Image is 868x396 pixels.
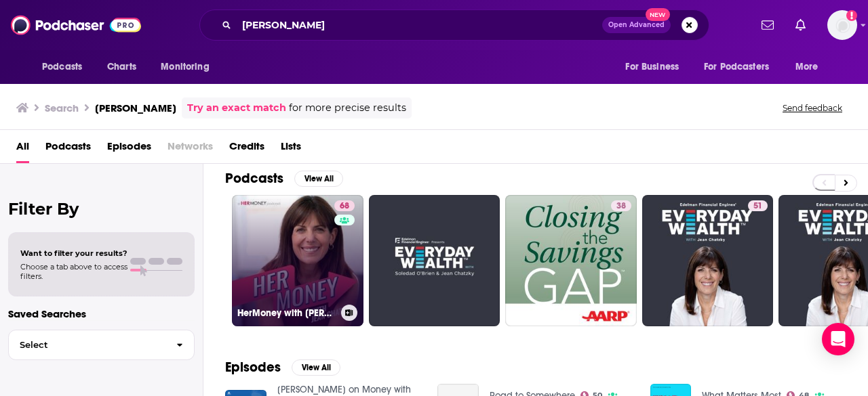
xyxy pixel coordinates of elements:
[625,58,679,76] span: For Business
[748,200,768,211] a: 51
[107,135,151,163] a: Episodes
[704,58,769,76] span: For Podcasters
[20,248,127,258] span: Want to filter your results?
[340,200,349,213] span: 68
[33,54,100,80] button: open menu
[9,340,165,349] span: Select
[778,102,846,114] button: Send feedback
[827,10,857,40] button: Show profile menu
[294,171,343,187] button: View All
[42,58,82,76] span: Podcasts
[827,10,857,40] span: Logged in as emilyjherman
[786,54,835,80] button: open menu
[167,135,213,163] span: Networks
[199,9,709,41] div: Search podcasts, credits, & more...
[8,307,195,320] p: Saved Searches
[846,10,857,21] svg: Add a profile image
[8,330,195,360] button: Select
[616,54,696,80] button: open menu
[608,22,665,28] span: Open Advanced
[161,58,209,76] span: Monitoring
[646,8,670,21] span: New
[822,323,854,355] div: Open Intercom Messenger
[229,135,264,163] a: Credits
[151,54,226,80] button: open menu
[642,195,774,326] a: 51
[95,102,176,114] h3: [PERSON_NAME]
[756,14,779,37] a: Show notifications dropdown
[45,135,91,163] a: Podcasts
[232,195,363,326] a: 68HerMoney with [PERSON_NAME]
[795,58,818,76] span: More
[695,54,789,80] button: open menu
[237,14,602,36] input: Search podcasts, credits, & more...
[753,200,762,213] span: 51
[505,195,637,326] a: 38
[107,58,136,76] span: Charts
[225,359,281,376] h2: Episodes
[45,102,79,114] h3: Search
[225,170,343,187] a: PodcastsView All
[611,200,631,211] a: 38
[8,199,195,219] h2: Filter By
[225,170,283,187] h2: Podcasts
[827,10,857,40] img: User Profile
[790,14,811,37] a: Show notifications dropdown
[292,359,340,376] button: View All
[616,200,626,213] span: 38
[281,135,301,163] a: Lists
[11,12,141,38] img: Podchaser - Follow, Share and Rate Podcasts
[334,200,355,211] a: 68
[16,135,29,163] a: All
[602,17,671,33] button: Open AdvancedNew
[187,100,286,116] a: Try an exact match
[20,262,127,281] span: Choose a tab above to access filters.
[237,307,336,319] h3: HerMoney with [PERSON_NAME]
[225,359,340,376] a: EpisodesView All
[98,54,144,80] a: Charts
[289,100,406,116] span: for more precise results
